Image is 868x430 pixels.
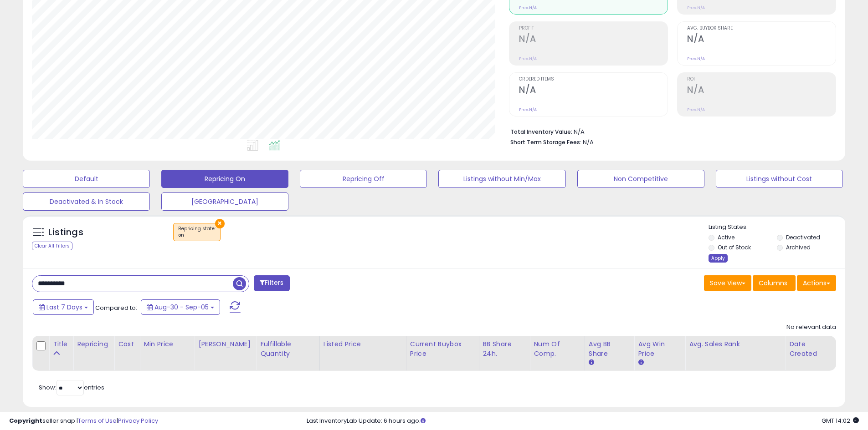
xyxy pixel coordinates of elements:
[178,232,216,238] div: on
[23,192,150,211] button: Deactivated & In Stock
[822,416,859,425] span: 2025-09-13 14:02 GMT
[687,5,705,10] small: Prev: N/A
[300,170,427,188] button: Repricing Off
[254,275,289,291] button: Filters
[519,34,668,46] h2: N/A
[48,226,83,239] h5: Listings
[519,85,668,97] h2: N/A
[483,339,526,359] div: BB Share 24h.
[9,417,158,425] div: seller snap | |
[144,339,190,349] div: Min Price
[718,243,751,251] label: Out of Stock
[519,107,537,112] small: Prev: N/A
[687,77,836,82] span: ROI
[324,339,402,349] div: Listed Price
[9,416,42,425] strong: Copyright
[687,26,836,31] span: Avg. Buybox Share
[786,323,836,332] div: No relevant data
[307,417,859,425] div: Last InventoryLab Update: 6 hours ago.
[438,170,565,188] button: Listings without Min/Max
[410,339,475,359] div: Current Buybox Price
[687,85,836,97] h2: N/A
[519,26,668,31] span: Profit
[118,416,158,425] a: Privacy Policy
[786,233,820,241] label: Deactivated
[689,339,781,349] div: Avg. Sales Rank
[759,278,787,288] span: Columns
[198,339,252,349] div: [PERSON_NAME]
[797,275,836,291] button: Actions
[718,233,734,241] label: Active
[46,303,82,312] span: Last 7 Days
[519,56,537,61] small: Prev: N/A
[704,275,751,291] button: Save View
[638,359,643,367] small: Avg Win Price.
[77,339,110,349] div: Repricing
[709,254,728,263] div: Apply
[687,107,705,112] small: Prev: N/A
[23,170,150,188] button: Default
[709,223,845,232] p: Listing States:
[519,5,537,10] small: Prev: N/A
[32,242,72,250] div: Clear All Filters
[161,170,288,188] button: Repricing On
[687,56,705,61] small: Prev: N/A
[577,170,704,188] button: Non Competitive
[161,192,288,211] button: [GEOGRAPHIC_DATA]
[510,138,581,146] b: Short Term Storage Fees:
[154,303,209,312] span: Aug-30 - Sep-05
[589,359,594,367] small: Avg BB Share.
[519,77,668,82] span: Ordered Items
[638,339,681,359] div: Avg Win Price
[589,339,631,359] div: Avg BB Share
[510,126,829,137] li: N/A
[716,170,843,188] button: Listings without Cost
[687,34,836,46] h2: N/A
[118,339,136,349] div: Cost
[510,128,572,136] b: Total Inventory Value:
[141,299,220,315] button: Aug-30 - Sep-05
[753,275,796,291] button: Columns
[39,383,104,392] span: Show: entries
[215,219,225,228] button: ×
[789,339,832,359] div: Date Created
[178,225,216,239] span: Repricing state :
[583,138,594,147] span: N/A
[95,304,137,312] span: Compared to:
[786,243,811,251] label: Archived
[53,339,69,349] div: Title
[260,339,316,359] div: Fulfillable Quantity
[78,416,117,425] a: Terms of Use
[33,299,94,315] button: Last 7 Days
[534,339,580,359] div: Num of Comp.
